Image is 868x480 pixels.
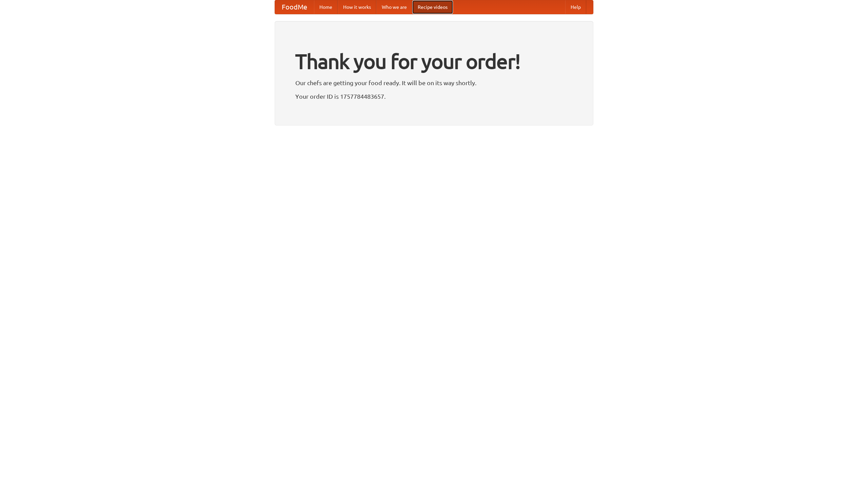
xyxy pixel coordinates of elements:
p: Our chefs are getting your food ready. It will be on its way shortly. [295,78,573,88]
a: Recipe videos [412,0,453,14]
p: Your order ID is 1757784483657. [295,91,573,101]
a: Help [565,0,586,14]
a: Who we are [376,0,412,14]
a: FoodMe [275,0,314,14]
a: Home [314,0,338,14]
h1: Thank you for your order! [295,45,573,78]
a: How it works [338,0,376,14]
